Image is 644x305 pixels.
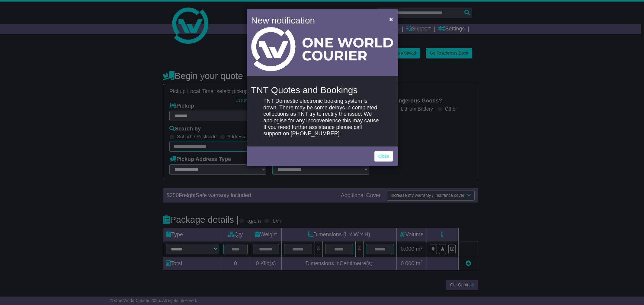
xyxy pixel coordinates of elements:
h4: New notification [251,14,381,27]
img: Light [251,27,393,71]
h4: TNT Quotes and Bookings [251,85,393,95]
span: × [389,16,393,23]
p: TNT Domestic electronic booking system is down. There may be some delays in completed collections... [263,98,380,137]
a: Close [374,151,393,162]
button: Close [386,13,396,25]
